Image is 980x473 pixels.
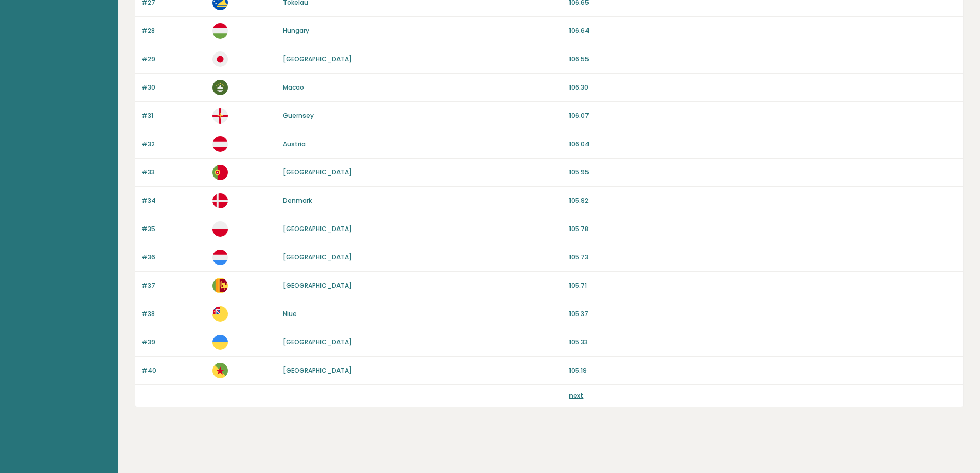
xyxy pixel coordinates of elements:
[212,165,228,180] img: pt.svg
[569,196,957,205] p: 105.92
[141,253,206,262] p: #36
[283,168,352,177] a: [GEOGRAPHIC_DATA]
[283,253,352,261] a: [GEOGRAPHIC_DATA]
[141,83,206,92] p: #30
[569,111,957,120] p: 106.07
[569,26,957,36] p: 106.64
[212,278,228,293] img: lk.svg
[212,193,228,208] img: dk.svg
[212,250,228,265] img: lu.svg
[141,196,206,205] p: #34
[569,224,957,234] p: 105.78
[283,224,352,233] a: [GEOGRAPHIC_DATA]
[212,51,228,67] img: jp.svg
[141,309,206,319] p: #38
[141,55,206,64] p: #29
[141,224,206,234] p: #35
[212,221,228,237] img: pl.svg
[141,168,206,177] p: #33
[141,111,206,120] p: #31
[141,139,206,149] p: #32
[569,253,957,262] p: 105.73
[569,391,583,400] a: next
[283,26,309,35] a: Hungary
[141,338,206,347] p: #39
[569,366,957,375] p: 105.19
[212,335,228,350] img: ua.svg
[212,23,228,39] img: hu.svg
[283,111,314,120] a: Guernsey
[569,139,957,149] p: 106.04
[283,196,312,205] a: Denmark
[569,168,957,177] p: 105.95
[212,363,228,378] img: gf.svg
[569,338,957,347] p: 105.33
[569,281,957,290] p: 105.71
[283,83,304,92] a: Macao
[569,309,957,319] p: 105.37
[283,281,352,290] a: [GEOGRAPHIC_DATA]
[212,306,228,322] img: nu.svg
[141,26,206,36] p: #28
[283,139,306,148] a: Austria
[283,309,297,318] a: Niue
[141,366,206,375] p: #40
[212,108,228,124] img: gg.svg
[283,55,352,63] a: [GEOGRAPHIC_DATA]
[212,136,228,152] img: at.svg
[141,281,206,290] p: #37
[569,55,957,64] p: 106.55
[283,366,352,375] a: [GEOGRAPHIC_DATA]
[283,338,352,346] a: [GEOGRAPHIC_DATA]
[569,83,957,92] p: 106.30
[212,80,228,95] img: mo.svg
